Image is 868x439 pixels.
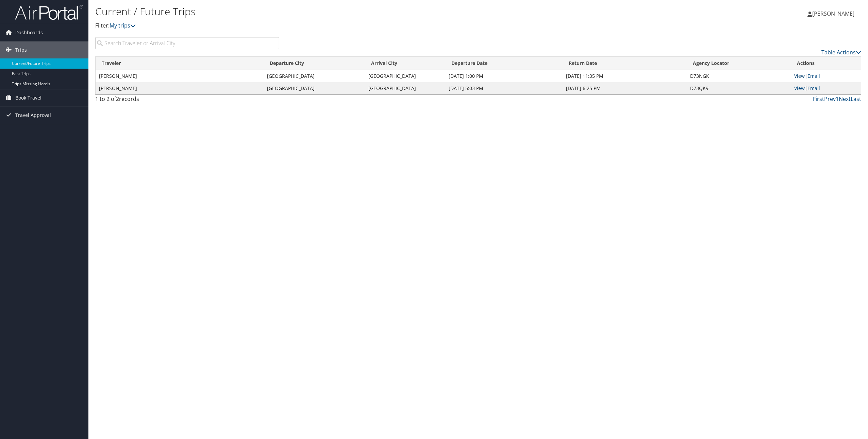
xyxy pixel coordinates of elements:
[791,70,861,82] td: |
[95,21,606,30] p: Filter:
[821,49,861,56] a: Table Actions
[812,10,854,17] span: [PERSON_NAME]
[839,95,851,103] a: Next
[95,4,606,19] h1: Current / Future Trips
[96,57,264,70] th: Traveler: activate to sort column ascending
[15,41,27,58] span: Trips
[96,82,264,94] td: [PERSON_NAME]
[563,82,687,94] td: [DATE] 6:25 PM
[445,70,563,82] td: [DATE] 1:00 PM
[836,95,839,103] a: 1
[96,70,264,82] td: [PERSON_NAME]
[791,57,861,70] th: Actions
[264,70,365,82] td: [GEOGRAPHIC_DATA]
[264,82,365,94] td: [GEOGRAPHIC_DATA]
[824,95,836,103] a: Prev
[813,95,824,103] a: First
[15,4,83,20] img: airportal-logo.png
[365,82,446,94] td: [GEOGRAPHIC_DATA]
[445,57,563,70] th: Departure Date: activate to sort column descending
[116,95,119,103] span: 2
[95,37,279,49] input: Search Traveler or Arrival City
[110,22,136,29] a: My trips
[264,57,365,70] th: Departure City: activate to sort column ascending
[807,3,861,24] a: [PERSON_NAME]
[365,70,446,82] td: [GEOGRAPHIC_DATA]
[794,85,805,91] a: View
[563,70,687,82] td: [DATE] 11:35 PM
[15,89,41,106] span: Book Travel
[794,73,805,79] a: View
[687,57,791,70] th: Agency Locator: activate to sort column ascending
[687,82,791,94] td: D73QK9
[807,85,820,91] a: Email
[687,70,791,82] td: D73NGK
[851,95,861,103] a: Last
[563,57,687,70] th: Return Date: activate to sort column ascending
[365,57,446,70] th: Arrival City: activate to sort column ascending
[445,82,563,94] td: [DATE] 5:03 PM
[807,73,820,79] a: Email
[95,95,279,106] div: 1 to 2 of records
[15,24,43,41] span: Dashboards
[791,82,861,94] td: |
[15,107,51,124] span: Travel Approval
